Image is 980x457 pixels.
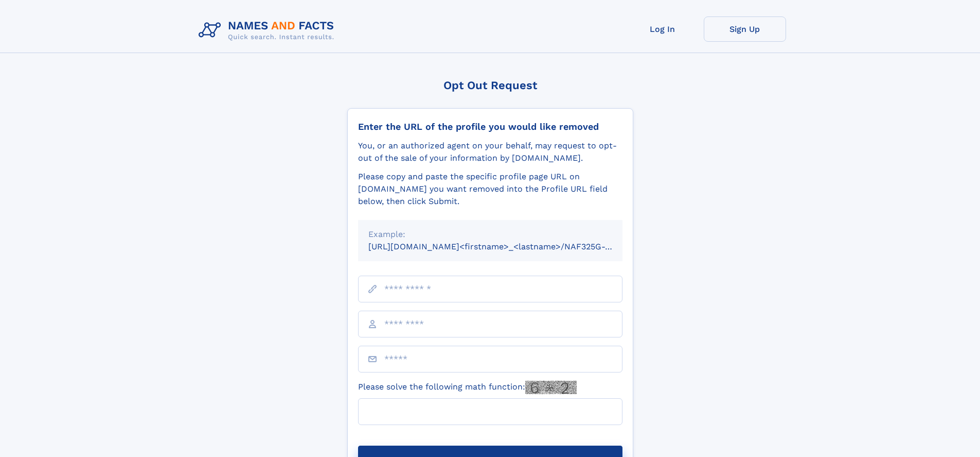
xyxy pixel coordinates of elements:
[358,381,577,394] label: Please solve the following math function:
[194,16,343,44] img: Logo Names and Facts
[704,16,786,42] a: Sign Up
[358,171,622,208] div: Please copy and paste the specific profile page URL on [DOMAIN_NAME] you want removed into the Pr...
[368,228,612,241] div: Example:
[347,79,633,92] div: Opt Out Request
[358,140,622,164] div: You, or an authorized agent on your behalf, may request to opt-out of the sale of your informatio...
[368,242,642,251] small: [URL][DOMAIN_NAME]<firstname>_<lastname>/NAF325G-xxxxxxxx
[358,121,622,132] div: Enter the URL of the profile you would like removed
[621,16,704,42] a: Log In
